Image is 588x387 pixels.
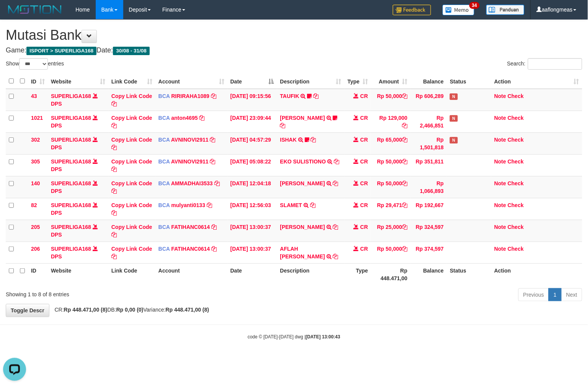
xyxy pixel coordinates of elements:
img: panduan.png [486,5,524,15]
a: Copy Link Code [111,180,152,194]
img: Button%20Memo.svg [443,5,475,15]
a: Check [508,246,524,252]
a: 1 [549,288,562,301]
td: Rp 2,466,851 [410,111,447,132]
a: SUPERLIGA168 [51,158,91,165]
td: DPS [48,111,108,132]
a: Copy ISHAK to clipboard [311,137,316,143]
span: 30/08 - 31/08 [113,47,150,55]
a: Copy mulyanti0133 to clipboard [207,202,212,208]
h1: Mutasi Bank [6,28,582,43]
th: Amount: activate to sort column ascending [371,74,410,89]
a: SUPERLIGA168 [51,137,91,143]
img: MOTION_logo.png [6,4,64,15]
th: Date [227,263,277,285]
strong: Rp 448.471,00 (8) [64,307,108,313]
span: ISPORT > SUPERLIGA168 [26,47,96,55]
span: CR [360,180,368,186]
a: Copy SLAMET to clipboard [310,202,315,208]
input: Search: [528,58,582,70]
a: Copy Link Code [111,158,152,172]
img: Feedback.jpg [393,5,431,15]
span: CR [360,115,368,121]
span: BCA [158,93,170,99]
span: CR [360,224,368,230]
th: Link Code [108,263,155,285]
span: Has Note [450,115,457,122]
td: Rp 374,597 [410,242,447,263]
th: Balance [410,263,447,285]
td: DPS [48,132,108,154]
a: Note [494,202,506,208]
a: Copy Rp 29,471 to clipboard [402,202,407,208]
a: Copy TAUFIK to clipboard [314,93,319,99]
td: DPS [48,176,108,198]
a: Copy Rp 65,000 to clipboard [402,137,407,143]
a: [PERSON_NAME] [280,115,325,121]
a: FATIHANC0614 [171,246,210,252]
a: Copy AVNINOVI2911 to clipboard [210,137,216,143]
strong: [DATE] 13:00:43 [306,334,340,340]
a: Copy RIRIRAHA1089 to clipboard [211,93,216,99]
th: Rp 448.471,00 [371,263,410,285]
th: Type [345,263,371,285]
a: Note [494,93,506,99]
a: Copy Rp 25,000 to clipboard [402,224,407,230]
th: Status [447,263,491,285]
a: RIRIRAHA1089 [171,93,209,99]
a: Next [561,288,582,301]
select: Showentries [19,58,48,70]
div: Showing 1 to 8 of 8 entries [6,287,239,298]
th: Action [491,263,582,285]
td: DPS [48,89,108,111]
a: Note [494,158,506,165]
td: Rp 25,000 [371,220,410,242]
th: Status [447,74,491,89]
a: AVNINOVI2911 [171,158,209,165]
th: Date: activate to sort column descending [227,74,277,89]
a: Copy Rp 129,000 to clipboard [402,122,407,129]
strong: Rp 448.471,00 (8) [166,307,209,313]
a: Note [494,137,506,143]
a: Toggle Descr [6,304,49,317]
td: Rp 1,501,818 [410,132,447,154]
a: SUPERLIGA168 [51,202,91,208]
a: anton4695 [171,115,198,121]
th: ID [28,263,48,285]
a: Copy AVNINOVI2911 to clipboard [210,158,216,165]
td: [DATE] 23:09:44 [227,111,277,132]
a: SUPERLIGA168 [51,115,91,121]
th: Account [155,263,227,285]
a: Copy Rp 50,000 to clipboard [402,93,407,99]
span: BCA [158,180,170,186]
td: [DATE] 09:15:56 [227,89,277,111]
span: 140 [31,180,40,186]
td: Rp 351,811 [410,154,447,176]
a: Copy SRI BASUKI to clipboard [280,122,286,129]
h4: Game: Date: [6,47,582,54]
td: DPS [48,198,108,220]
span: CR [360,202,368,208]
a: Check [508,93,524,99]
a: Note [494,224,506,230]
a: Check [508,137,524,143]
a: Copy Link Code [111,246,152,260]
a: EKO SULISTIONO [280,158,326,165]
td: Rp 129,000 [371,111,410,132]
td: DPS [48,220,108,242]
span: 82 [31,202,37,208]
a: Copy Link Code [111,115,152,129]
td: Rp 65,000 [371,132,410,154]
span: BCA [158,246,170,252]
span: 43 [31,93,37,99]
td: [DATE] 12:04:18 [227,176,277,198]
a: SUPERLIGA168 [51,180,91,186]
a: Check [508,115,524,121]
a: Copy SILVIA to clipboard [333,180,338,186]
span: CR [360,158,368,165]
span: 34 [469,2,480,9]
span: BCA [158,115,170,121]
th: Balance [410,74,447,89]
span: BCA [158,137,170,143]
td: Rp 192,667 [410,198,447,220]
